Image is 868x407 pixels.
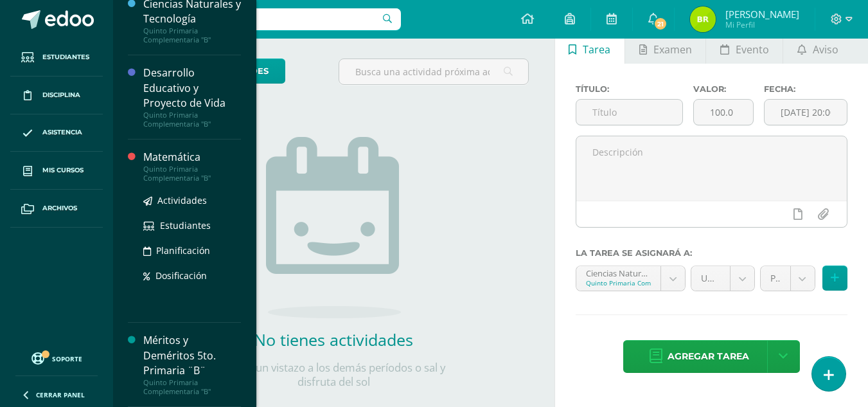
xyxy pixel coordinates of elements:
[143,66,241,128] a: Desarrollo Educativo y Proyecto de VidaQuinto Primaria Complementaria "B"
[205,329,462,350] h2: No tienes actividades
[761,266,815,291] a: Prueba Corta (10.0%)
[736,34,769,65] span: Evento
[10,152,103,190] a: Mis cursos
[266,137,401,318] img: no_activities.png
[156,244,210,257] span: Planificación
[42,90,80,100] span: Disciplina
[813,34,838,65] span: Aviso
[583,34,610,65] span: Tarea
[586,266,651,278] div: Ciencias Naturales y Tecnología 'A'
[52,354,82,363] span: Soporte
[42,52,89,62] span: Estudiantes
[783,33,852,64] a: Aviso
[653,17,668,31] span: 21
[42,165,84,176] span: Mis cursos
[205,361,462,389] p: Échale un vistazo a los demás períodos o sal y disfruta del sol
[143,26,241,44] div: Quinto Primaria Complementaria "B"
[586,278,651,287] div: Quinto Primaria Complementaria
[770,266,781,291] span: Prueba Corta (10.0%)
[42,127,82,138] span: Asistencia
[160,219,211,231] span: Estudiantes
[42,203,77,213] span: Archivos
[653,34,692,65] span: Examen
[668,341,749,372] span: Agregar tarea
[10,114,103,152] a: Asistencia
[143,150,241,183] a: MatemáticaQuinto Primaria Complementaria "B"
[725,8,799,21] span: [PERSON_NAME]
[764,84,847,94] label: Fecha:
[555,33,624,64] a: Tarea
[143,165,241,183] div: Quinto Primaria Complementaria "B"
[155,269,207,282] span: Dosificación
[143,333,241,395] a: Méritos y Deméritos 5to. Primaria ¨B¨Quinto Primaria Complementaria "B"
[143,193,241,208] a: Actividades
[701,266,720,291] span: Unidad 3
[576,266,686,291] a: Ciencias Naturales y Tecnología 'A'Quinto Primaria Complementaria
[157,194,207,206] span: Actividades
[10,77,103,114] a: Disciplina
[121,8,401,30] input: Busca un usuario...
[765,100,847,125] input: Fecha de entrega
[143,268,241,283] a: Dosificación
[694,100,753,125] input: Puntos máximos
[576,84,683,94] label: Título:
[143,378,241,396] div: Quinto Primaria Complementaria "B"
[725,19,799,30] span: Mi Perfil
[15,349,98,366] a: Soporte
[576,100,682,125] input: Título
[10,39,103,77] a: Estudiantes
[143,66,241,110] div: Desarrollo Educativo y Proyecto de Vida
[143,218,241,233] a: Estudiantes
[625,33,705,64] a: Examen
[143,111,241,129] div: Quinto Primaria Complementaria "B"
[10,190,103,228] a: Archivos
[143,243,241,258] a: Planificación
[143,150,241,165] div: Matemática
[36,390,85,399] span: Cerrar panel
[693,84,754,94] label: Valor:
[706,33,783,64] a: Evento
[576,248,847,258] label: La tarea se asignará a:
[690,6,716,32] img: 31b9b394d06e39e7186534e32953773e.png
[691,266,754,291] a: Unidad 3
[339,59,527,84] input: Busca una actividad próxima aquí...
[143,333,241,377] div: Méritos y Deméritos 5to. Primaria ¨B¨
